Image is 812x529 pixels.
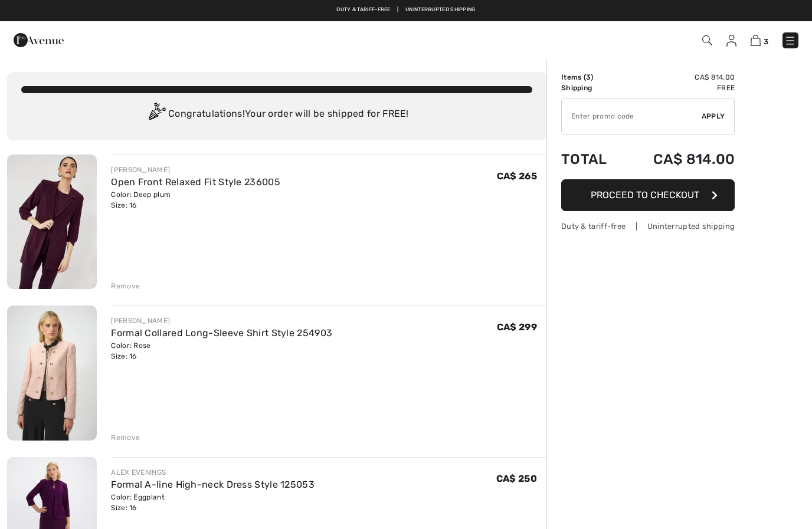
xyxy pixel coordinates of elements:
[561,179,735,211] button: Proceed to Checkout
[111,467,315,478] div: ALEX EVENINGS
[111,432,140,443] div: Remove
[702,35,712,45] img: Search
[591,189,699,201] span: Proceed to Checkout
[784,35,796,47] img: Menu
[497,321,537,333] span: CA$ 299
[111,176,280,188] a: Open Front Relaxed Fit Style 236005
[111,479,315,490] a: Formal A-line High-neck Dress Style 125053
[751,33,768,47] a: 3
[111,327,332,339] a: Formal Collared Long-Sleeve Shirt Style 254903
[497,170,537,182] span: CA$ 265
[561,221,735,232] div: Duty & tariff-free | Uninterrupted shipping
[111,281,140,291] div: Remove
[562,98,702,134] input: Promo code
[21,103,532,126] div: Congratulations! Your order will be shipped for FREE!
[702,111,725,121] span: Apply
[145,103,168,126] img: Congratulation2.svg
[111,165,280,175] div: [PERSON_NAME]
[496,473,537,484] span: CA$ 250
[751,35,761,46] img: Shopping Bag
[111,189,280,211] div: Color: Deep plum Size: 16
[764,37,768,46] span: 3
[111,316,332,326] div: [PERSON_NAME]
[561,139,624,179] td: Total
[726,35,736,47] img: My Info
[111,340,332,362] div: Color: Rose Size: 16
[586,73,591,81] span: 3
[561,83,624,93] td: Shipping
[14,28,64,52] img: 1ère Avenue
[624,83,735,93] td: Free
[624,139,735,179] td: CA$ 814.00
[14,34,64,45] a: 1ère Avenue
[561,72,624,83] td: Items ( )
[7,305,97,440] img: Formal Collared Long-Sleeve Shirt Style 254903
[7,155,97,289] img: Open Front Relaxed Fit Style 236005
[111,492,315,513] div: Color: Eggplant Size: 16
[624,72,735,83] td: CA$ 814.00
